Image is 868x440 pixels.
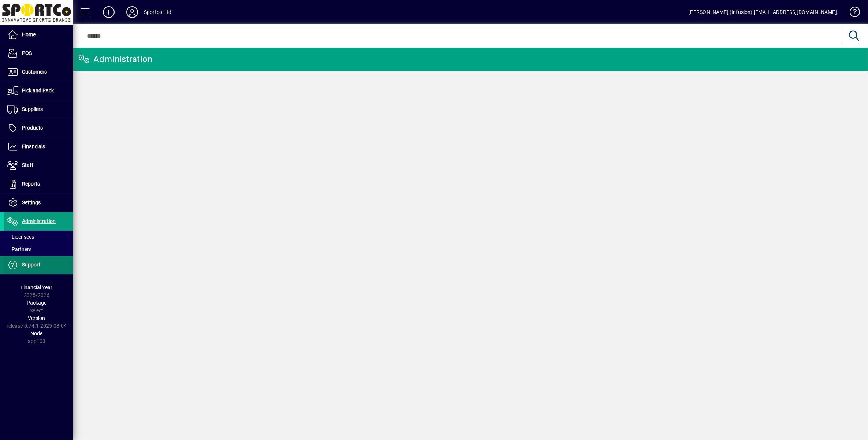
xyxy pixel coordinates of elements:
[4,243,73,256] a: Partners
[22,87,54,93] span: Pick and Pack
[22,31,36,37] span: Home
[21,284,53,290] span: Financial Year
[4,156,73,175] a: Staff
[22,125,43,131] span: Products
[31,331,43,336] span: Node
[4,231,73,243] a: Licensees
[27,300,46,306] span: Package
[22,50,32,56] span: POS
[4,119,73,137] a: Products
[4,44,73,63] a: POS
[22,218,56,224] span: Administration
[7,234,34,240] span: Licensees
[4,63,73,81] a: Customers
[22,106,43,112] span: Suppliers
[4,138,73,156] a: Financials
[79,53,153,65] div: Administration
[97,5,120,19] button: Add
[22,200,41,205] span: Settings
[4,194,73,212] a: Settings
[4,26,73,44] a: Home
[22,143,45,149] span: Financials
[844,1,859,25] a: Knowledge Base
[689,6,837,18] div: [PERSON_NAME] (Infusion) [EMAIL_ADDRESS][DOMAIN_NAME]
[4,100,73,119] a: Suppliers
[4,256,73,274] a: Support
[22,262,40,268] span: Support
[22,181,40,187] span: Reports
[4,175,73,193] a: Reports
[22,162,33,168] span: Staff
[28,315,45,321] span: Version
[144,6,171,18] div: Sportco Ltd
[7,246,31,252] span: Partners
[120,5,144,19] button: Profile
[4,82,73,100] a: Pick and Pack
[22,69,47,75] span: Customers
